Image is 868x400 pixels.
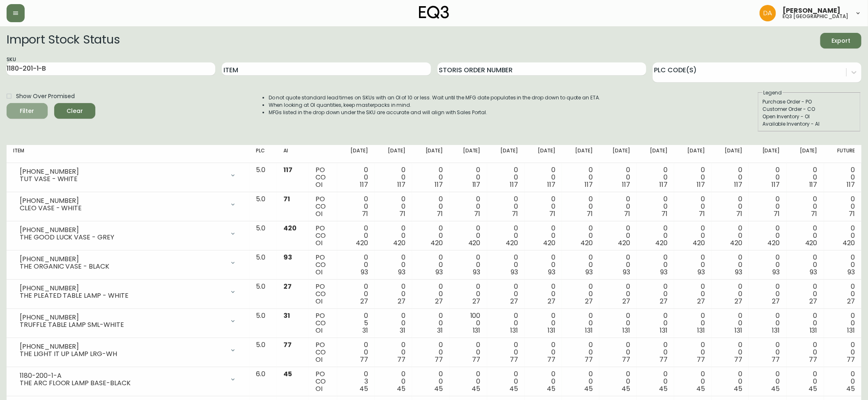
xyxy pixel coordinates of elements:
[831,225,855,247] div: 0 0
[419,195,443,218] div: 0 0
[831,283,855,305] div: 0 0
[344,341,368,363] div: 0 0
[548,326,555,335] span: 131
[13,283,243,301] div: [PHONE_NUMBER]THE PLEATED TABLE LAMP - WHITE
[7,145,249,163] th: Item
[623,267,630,277] span: 93
[811,209,817,218] span: 71
[20,197,225,205] div: [PHONE_NUMBER]
[512,209,518,218] span: 71
[456,254,480,276] div: 0 0
[487,145,525,163] th: [DATE]
[681,370,705,393] div: 0 0
[606,225,630,247] div: 0 0
[54,103,95,119] button: Clear
[473,267,481,277] span: 93
[606,283,630,305] div: 0 0
[20,234,225,241] div: THE GOOD LUCK VASE - GREY
[643,166,668,189] div: 0 0
[849,209,855,218] span: 71
[510,355,518,364] span: 77
[20,205,225,212] div: CLEO VASE - WHITE
[810,267,817,277] span: 93
[637,145,674,163] th: [DATE]
[344,225,368,247] div: 0 0
[606,254,630,276] div: 0 0
[456,225,480,247] div: 0 0
[772,355,780,364] span: 77
[20,175,225,183] div: TUT VASE - WHITE
[269,101,601,109] li: When looking at OI quantities, keep masterpacks in mind.
[315,312,331,334] div: PO CO
[494,370,518,393] div: 0 0
[20,168,225,175] div: [PHONE_NUMBER]
[622,180,630,189] span: 117
[494,166,518,189] div: 0 0
[419,341,443,363] div: 0 0
[569,195,593,218] div: 0 0
[360,355,368,364] span: 77
[827,36,855,46] span: Export
[606,312,630,334] div: 0 0
[624,209,630,218] span: 71
[762,98,856,106] div: Purchase Order - PO
[547,180,555,189] span: 117
[419,370,443,393] div: 0 0
[473,297,481,306] span: 27
[531,195,555,218] div: 0 0
[787,145,824,163] th: [DATE]
[711,145,749,163] th: [DATE]
[585,297,593,306] span: 27
[681,225,705,247] div: 0 0
[585,267,593,277] span: 93
[397,355,405,364] span: 77
[362,209,368,218] span: 71
[412,145,449,163] th: [DATE]
[344,166,368,189] div: 0 0
[375,145,412,163] th: [DATE]
[456,370,480,393] div: 0 0
[606,195,630,218] div: 0 0
[362,326,368,335] span: 31
[831,195,855,218] div: 0 0
[315,238,322,248] span: OI
[398,267,405,277] span: 93
[810,297,817,306] span: 27
[506,238,518,248] span: 420
[397,180,405,189] span: 117
[718,312,742,334] div: 0 0
[400,326,405,335] span: 31
[381,312,405,334] div: 0 0
[531,283,555,305] div: 0 0
[735,326,743,335] span: 131
[20,285,225,292] div: [PHONE_NUMBER]
[456,283,480,305] div: 0 0
[697,297,705,306] span: 27
[793,166,817,189] div: 0 0
[734,180,743,189] span: 117
[419,312,443,334] div: 0 0
[283,340,292,349] span: 77
[697,326,705,335] span: 131
[399,209,405,218] span: 71
[793,341,817,363] div: 0 0
[269,94,601,101] li: Do not quote standard lead times on SKUs with an OI of 10 or less. Wait until the MFG date popula...
[549,209,555,218] span: 71
[13,195,243,214] div: [PHONE_NUMBER]CLEO VASE - WHITE
[393,238,405,248] span: 420
[643,341,668,363] div: 0 0
[531,166,555,189] div: 0 0
[847,355,855,364] span: 77
[831,166,855,189] div: 0 0
[718,341,742,363] div: 0 0
[585,180,593,189] span: 117
[783,14,848,19] h5: eq3 [GEOGRAPHIC_DATA]
[755,283,780,305] div: 0 0
[831,341,855,363] div: 0 0
[760,5,776,21] img: dd1a7e8db21a0ac8adbf82b84ca05374
[344,312,368,334] div: 0 5
[315,326,322,335] span: OI
[843,238,855,248] span: 420
[622,297,630,306] span: 27
[456,195,480,218] div: 0 0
